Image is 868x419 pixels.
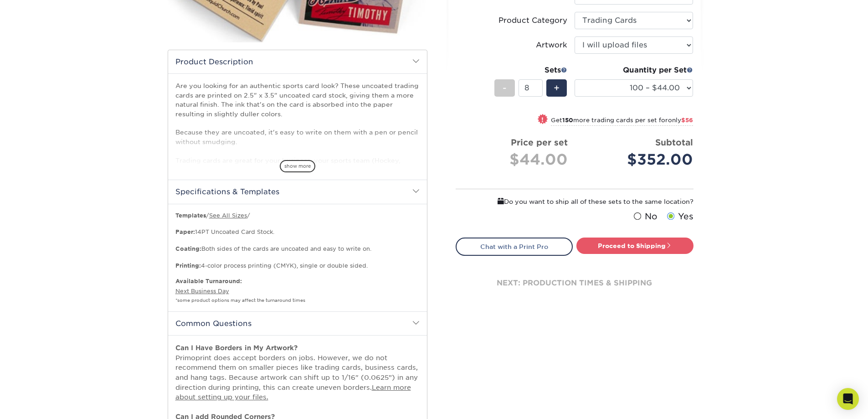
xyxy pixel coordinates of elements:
div: next: production times & shipping [456,256,693,310]
span: + [554,81,560,95]
b: Available Turnaround: [175,278,242,285]
span: only [668,117,693,124]
a: Next Business Day [175,288,229,295]
h2: Specifications & Templates [168,180,427,203]
p: / / 14PT Uncoated Card Stock. Both sides of the cards are uncoated and easy to write on. 4-color ... [175,212,420,270]
label: No [632,210,657,223]
div: $352.00 [581,149,693,171]
span: - [503,81,507,95]
div: Quantity per Set [575,65,693,76]
div: Artwork [536,40,567,51]
strong: 150 [562,117,573,124]
div: Sets [494,65,567,76]
h2: Product Description [168,50,427,73]
a: Proceed to Shipping [576,238,693,254]
a: See All Sizes [209,212,247,219]
p: Are you looking for an authentic sports card look? These uncoated trading cards are printed on 2.... [175,81,420,183]
h2: Common Questions [168,311,427,335]
label: Yes [665,210,693,223]
span: ! [541,115,544,124]
small: Get more trading cards per set for [551,117,693,126]
strong: Can I Have Borders in My Artwork? [175,344,298,352]
span: $56 [681,117,693,124]
div: $44.00 [463,149,568,171]
b: Templates [175,212,206,219]
strong: Price per set [511,137,568,147]
strong: Coating: [175,245,201,252]
a: Chat with a Print Pro [456,238,573,256]
span: show more [280,160,315,172]
strong: Subtotal [655,137,693,147]
strong: Printing: [175,262,201,269]
strong: Paper: [175,228,195,235]
div: Open Intercom Messenger [837,388,859,410]
small: *some product options may affect the turnaround times [175,298,305,303]
div: Do you want to ship all of these sets to the same location? [456,197,693,207]
div: Product Category [498,15,567,26]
